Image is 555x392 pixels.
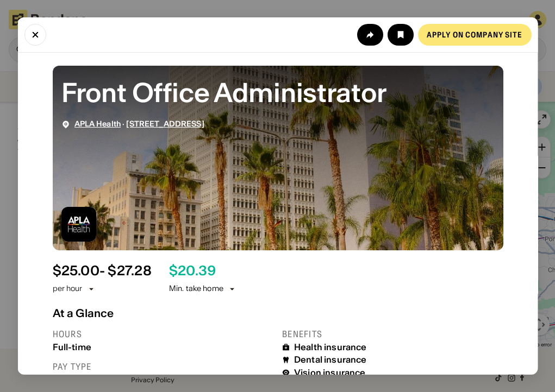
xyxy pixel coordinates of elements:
div: Health insurance [294,342,367,352]
div: Hours [52,328,273,340]
div: · [74,119,204,129]
div: Apply on company site [426,31,522,39]
button: Close [24,24,46,46]
div: $ 20.39 [169,263,215,279]
div: At a Glance [52,307,503,320]
div: per hour [52,283,82,294]
div: Dental insurance [294,355,367,365]
span: APLA Health [74,119,121,129]
div: Pay type [52,361,273,372]
div: $ 25.00 - $27.28 [52,263,151,279]
div: Benefits [282,328,503,340]
img: APLA Health logo [61,207,96,242]
div: Front Office Administrator [61,74,494,111]
div: Full-time [52,342,273,352]
div: Vision insurance [294,368,366,378]
div: Min. take home [169,283,236,294]
span: [STREET_ADDRESS] [126,119,204,129]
